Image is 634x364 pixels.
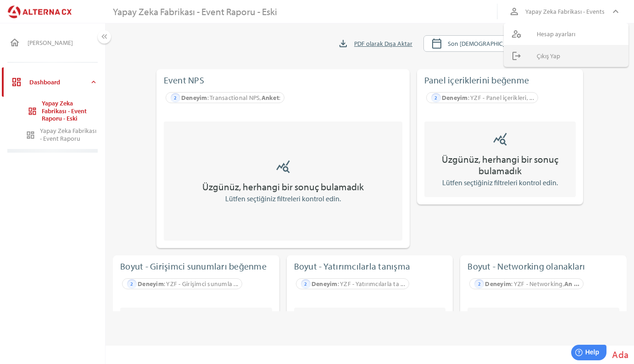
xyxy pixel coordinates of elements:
i: dashboard [26,130,35,140]
b: Deneyim [442,94,468,102]
span: PDF olarak Dışa Aktar [354,38,412,49]
i: person_outline [509,6,520,17]
a: Yapay Zeka Fabrikası - Event Raporu - Eski [4,101,105,121]
div: Yapay Zeka Fabrikası - Event Raporu - Eski [113,6,277,17]
i: home [9,37,20,48]
div: 2 [171,93,180,103]
div: Yapay Zeka Fabrikası - Event Raporu - Eski [42,99,98,122]
div: 2 [301,279,311,289]
div: : YZF - Panel içerikleri, ... [442,90,534,105]
b: Anket [261,94,279,102]
div: Üzgünüz, herhangi bir sonuç bulamadık [202,181,364,193]
i: expand_less [610,6,621,17]
b: Deneyim [485,280,511,288]
i: query_stats [276,159,290,181]
div: Üzgünüz, herhangi bir sonuç bulamadık [432,154,569,176]
div: Lütfen seçtiğiniz filtreleri kontrol edin. [225,194,341,203]
a: Hesap ayarları [504,23,628,45]
div: : YZF - Girişimci sunumla ... [138,276,238,291]
i: calendar_today [431,38,442,49]
b: Deneyim [181,94,207,102]
span: Boyut - Yatırımcılarla tanışma [294,260,411,272]
i: query_stats [493,132,507,154]
div: [PERSON_NAME] [28,39,98,47]
div: : YZF - Networking, [485,276,579,291]
span: Son [DEMOGRAPHIC_DATA] Gün [448,38,535,49]
span: Panel içeriklerini beğenme [424,74,529,86]
b: Deneyim [311,280,338,288]
i: logout [511,50,522,61]
span: Event NPS [164,74,204,86]
span: Yapay Zeka Fabrikası - Events [525,6,605,17]
i: keyboard_double_arrow_left [100,32,109,42]
span: Ada [612,348,628,360]
div: 2 [474,279,484,289]
div: Hesap ayarları [537,30,621,38]
div: 2 [127,279,137,289]
div: 2 [431,93,441,103]
span: Boyut - Girişimci sunumları beğenme [120,260,267,272]
i: dashboard [28,106,37,116]
i: file_download [338,38,349,49]
button: PDF olarak Dışa Aktar [330,35,420,52]
div: Yapay Zeka Fabrikası - Event Raporu [40,127,98,143]
span: Boyut - Networking olanakları [467,260,585,272]
div: Çıkış Yap [537,52,621,60]
i: dashboard [11,77,22,88]
b: An ... [564,280,580,288]
i: expand_more [89,78,98,86]
i: manage_accounts [511,28,522,39]
div: : YZF - Yatırımcılarla ta ... [311,276,405,291]
a: Yapay Zeka Fabrikası - Event Raporu [2,125,105,144]
b: Deneyim [138,280,164,288]
button: Menu [98,30,111,44]
button: Son [DEMOGRAPHIC_DATA] Gün [423,35,558,52]
div: Lütfen seçtiğiniz filtreleri kontrol edin. [442,178,558,187]
div: : Transactional NPS, : [181,90,280,105]
div: Dashboard [29,71,89,93]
